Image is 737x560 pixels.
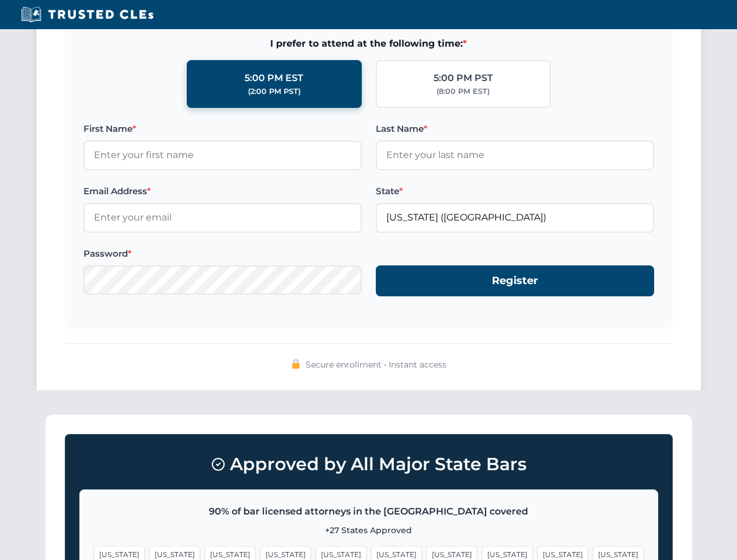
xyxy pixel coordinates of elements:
[376,203,654,232] input: Florida (FL)
[83,203,362,232] input: Enter your email
[244,71,303,86] div: 5:00 PM EST
[83,141,362,170] input: Enter your first name
[83,36,654,51] span: I prefer to attend at the following time:
[434,71,493,86] div: 5:00 PM PST
[436,86,490,97] div: (8:00 PM EST)
[79,449,658,480] h3: Approved by All Major State Bars
[248,86,301,97] div: (2:00 PM PST)
[291,359,301,369] img: 🔒
[376,265,654,296] button: Register
[94,504,644,519] p: 90% of bar licensed attorneys in the [GEOGRAPHIC_DATA] covered
[306,358,446,371] span: Secure enrollment • Instant access
[83,122,362,136] label: First Name
[83,184,362,198] label: Email Address
[94,524,644,537] p: +27 States Approved
[376,141,654,170] input: Enter your last name
[376,122,654,136] label: Last Name
[376,184,654,198] label: State
[83,247,362,261] label: Password
[18,6,157,23] img: Trusted CLEs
